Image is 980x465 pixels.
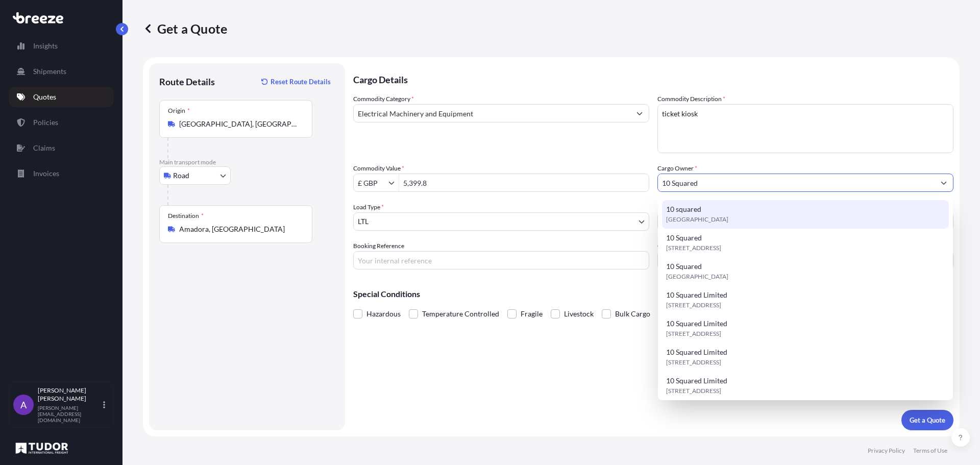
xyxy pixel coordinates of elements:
[353,251,649,270] input: Your internal reference
[354,104,630,123] input: Select a commodity type
[657,94,725,104] label: Commodity Description
[159,76,215,88] p: Route Details
[422,306,499,322] span: Temperature Controlled
[666,329,721,339] span: [STREET_ADDRESS]
[666,243,721,253] span: [STREET_ADDRESS]
[399,174,649,192] input: Type amount
[20,400,27,410] span: A
[353,241,404,251] label: Booking Reference
[666,347,727,357] span: 10 Squared Limited
[666,204,701,214] span: 10 squared
[353,63,953,94] p: Cargo Details
[358,216,369,227] span: LTL
[173,170,189,181] span: Road
[33,117,58,128] p: Policies
[935,174,953,192] button: Show suggestions
[353,163,404,174] label: Commodity Value
[143,20,227,37] p: Get a Quote
[33,168,59,179] p: Invoices
[657,241,694,251] label: Carrier Name
[666,376,727,386] span: 10 Squared Limited
[521,306,543,322] span: Fragile
[33,92,56,102] p: Quotes
[388,178,399,188] button: Show suggestions
[33,41,58,51] p: Insights
[657,251,953,270] input: Enter name
[666,357,721,368] span: [STREET_ADDRESS]
[13,440,71,456] img: organization-logo
[666,300,721,310] span: [STREET_ADDRESS]
[159,166,231,185] button: Select transport
[662,200,949,457] div: Suggestions
[658,174,935,192] input: Full name
[159,158,335,166] p: Main transport mode
[168,212,204,220] div: Destination
[910,415,945,425] p: Get a Quote
[666,290,727,300] span: 10 Squared Limited
[868,447,905,455] p: Privacy Policy
[666,386,721,396] span: [STREET_ADDRESS]
[33,66,66,77] p: Shipments
[353,202,384,212] span: Load Type
[179,224,300,234] input: Destination
[657,202,690,212] label: Freight Cost
[666,272,728,282] span: [GEOGRAPHIC_DATA]
[353,94,414,104] label: Commodity Category
[666,319,727,329] span: 10 Squared Limited
[666,261,702,272] span: 10 Squared
[179,119,300,129] input: Origin
[564,306,594,322] span: Livestock
[33,143,55,153] p: Claims
[38,405,101,423] p: [PERSON_NAME][EMAIL_ADDRESS][DOMAIN_NAME]
[630,104,649,123] button: Show suggestions
[271,77,331,87] p: Reset Route Details
[366,306,401,322] span: Hazardous
[666,214,728,225] span: [GEOGRAPHIC_DATA]
[657,163,697,174] label: Cargo Owner
[666,233,702,243] span: 10 Squared
[353,290,953,298] p: Special Conditions
[913,447,947,455] p: Terms of Use
[38,386,101,403] p: [PERSON_NAME] [PERSON_NAME]
[168,107,190,115] div: Origin
[354,174,388,192] input: Commodity Value
[615,306,650,322] span: Bulk Cargo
